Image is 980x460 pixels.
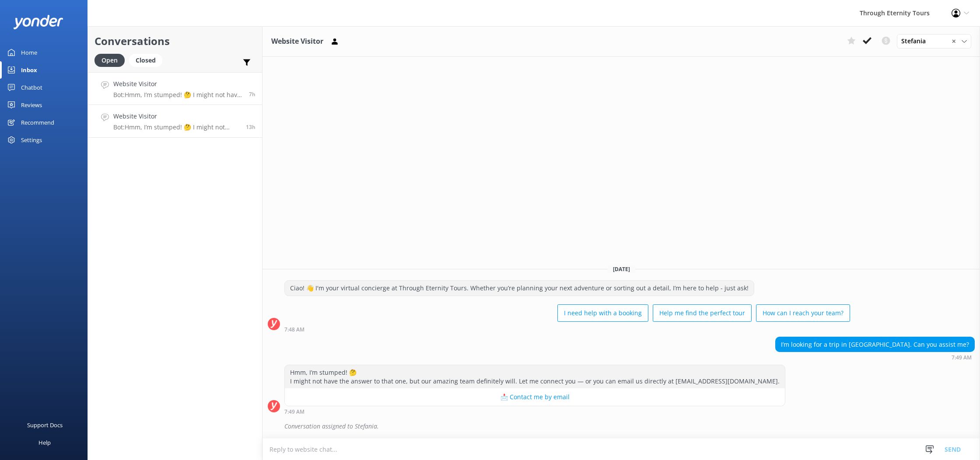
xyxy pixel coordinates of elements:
p: Bot: Hmm, I’m stumped! 🤔 I might not have the answer to that one, but our amazing team definitely... [113,91,242,99]
a: Website VisitorBot:Hmm, I’m stumped! 🤔 I might not have the answer to that one, but our amazing t... [88,72,262,105]
button: 📩 Contact me by email [285,388,785,406]
span: Stefania [901,36,931,46]
span: ✕ [952,37,956,45]
div: Settings [21,131,42,149]
span: Sep 28 2025 01:16am (UTC +02:00) Europe/Amsterdam [246,123,255,131]
strong: 7:49 AM [284,409,304,415]
span: Sep 28 2025 07:49am (UTC +02:00) Europe/Amsterdam [249,91,255,98]
a: Open [94,55,129,65]
a: Website VisitorBot:Hmm, I’m stumped! 🤔 I might not have the answer to that one, but our amazing t... [88,105,262,138]
button: How can I reach your team? [756,304,850,322]
button: Help me find the perfect tour [653,304,752,322]
h4: Website Visitor [113,79,242,89]
h2: Conversations [94,33,255,49]
span: [DATE] [608,265,635,273]
div: Sep 28 2025 07:48am (UTC +02:00) Europe/Amsterdam [284,326,850,332]
div: Conversation assigned to Stefania. [284,419,975,434]
img: yonder-white-logo.png [13,15,63,29]
h3: Website Visitor [271,36,323,47]
a: Closed [129,55,167,65]
div: Open [94,54,125,67]
div: Reviews [21,96,42,114]
div: Support Docs [27,416,63,434]
button: I need help with a booking [557,304,648,322]
div: Chatbot [21,79,42,96]
div: 2025-09-28T10:04:07.060 [268,419,975,434]
div: Help [38,434,51,451]
strong: 7:48 AM [284,327,304,332]
div: Sep 28 2025 07:49am (UTC +02:00) Europe/Amsterdam [775,354,975,360]
strong: 7:49 AM [952,355,972,360]
div: Hmm, I’m stumped! 🤔 I might not have the answer to that one, but our amazing team definitely will... [285,365,785,388]
div: Inbox [21,61,37,79]
div: Ciao! 👋 I'm your virtual concierge at Through Eternity Tours. Whether you’re planning your next a... [285,281,754,296]
h4: Website Visitor [113,112,239,121]
div: Sep 28 2025 07:49am (UTC +02:00) Europe/Amsterdam [284,408,785,415]
div: Home [21,44,37,61]
div: I’m looking for a trip in [GEOGRAPHIC_DATA]. Can you assist me? [776,337,974,352]
div: Closed [129,54,162,67]
div: Assign User [897,34,971,48]
p: Bot: Hmm, I’m stumped! 🤔 I might not have the answer to that one, but our amazing team definitely... [113,123,239,131]
div: Recommend [21,114,54,131]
